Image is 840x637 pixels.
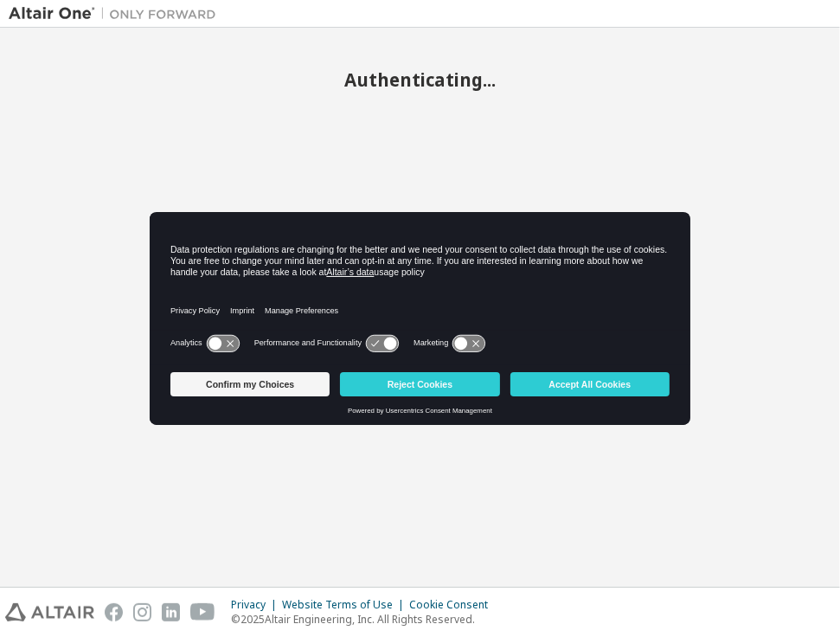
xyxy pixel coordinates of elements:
img: linkedin.svg [162,603,180,621]
div: Website Terms of Use [282,598,409,612]
img: instagram.svg [133,603,151,621]
h2: Authenticating... [9,68,831,91]
img: youtube.svg [190,603,215,621]
div: Cookie Consent [409,598,498,612]
img: altair_logo.svg [5,603,94,621]
div: Privacy [231,598,282,612]
p: © 2025 Altair Engineering, Inc. All Rights Reserved. [231,612,498,627]
img: Altair One [9,5,225,23]
img: facebook.svg [105,603,123,621]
